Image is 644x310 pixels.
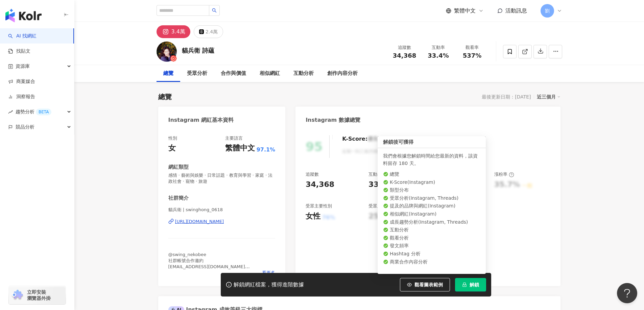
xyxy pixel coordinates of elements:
[383,187,480,194] li: 類型分布
[383,171,480,178] li: 總覽
[16,59,30,74] span: 資源庫
[482,94,531,100] div: 最後更新日期：[DATE]
[293,69,314,78] div: 互動分析
[463,52,482,59] span: 537%
[368,179,394,190] div: 33.4%
[168,195,189,202] div: 社群簡介
[168,207,276,213] span: 貓兵衛 | swinghong_0618
[168,116,234,124] div: Instagram 網紅基本資料
[306,171,319,177] div: 追蹤數
[221,69,246,78] div: 合作與價值
[383,152,480,167] div: 我們會根據您解鎖時間給您最新的資料，該資料留存 180 天。
[306,116,360,124] div: Instagram 數據總覽
[9,286,66,304] a: chrome extension立即安裝 瀏覽器外掛
[383,235,480,242] li: 觀看分析
[494,171,514,177] div: 漲粉率
[383,195,480,202] li: 受眾分析 ( Instagram, Threads )
[383,258,480,265] li: 商業合作內容分析
[171,27,185,36] div: 3.4萬
[212,8,217,13] span: search
[8,48,30,55] a: 找貼文
[378,136,486,148] div: 解鎖後可獲得
[16,104,51,119] span: 趨勢分析
[194,25,223,38] button: 2.4萬
[157,25,190,38] button: 3.4萬
[454,7,476,15] span: 繁體中文
[306,179,334,190] div: 34,368
[158,92,172,102] div: 總覽
[537,92,560,101] div: 近三個月
[8,93,35,100] a: 洞察報告
[27,289,51,301] span: 立即安裝 瀏覽器外掛
[327,69,358,78] div: 創作內容分析
[5,9,42,22] img: logo
[462,282,467,287] span: lock
[168,219,276,225] a: [URL][DOMAIN_NAME]
[206,27,218,36] div: 2.4萬
[428,52,449,59] span: 33.4%
[168,135,177,141] div: 性別
[306,211,320,222] div: 女性
[225,135,243,141] div: 主要語言
[505,7,527,14] span: 活動訊息
[257,146,276,153] span: 97.1%
[383,203,480,209] li: 提及的品牌與網紅 ( Instagram )
[175,219,224,225] div: [URL][DOMAIN_NAME]
[459,44,485,51] div: 觀看率
[11,290,24,301] img: chrome extension
[8,78,35,85] a: 商案媒合
[455,278,486,291] button: 解鎖
[383,179,480,186] li: K-Score ( Instagram )
[368,203,395,209] div: 受眾主要年齡
[262,270,275,276] span: 看更多
[383,211,480,218] li: 相似網紅 ( Instagram )
[383,219,480,225] li: 成長趨勢分析 ( Instagram, Threads )
[182,46,214,55] div: 貓兵衛 詩蘊
[368,171,388,177] div: 互動率
[163,69,173,78] div: 總覽
[306,203,332,209] div: 受眾主要性別
[383,251,480,257] li: Hashtag 分析
[8,110,13,114] span: rise
[392,44,418,51] div: 追蹤數
[383,243,480,249] li: 發文頻率
[545,7,550,15] span: 劉
[157,41,177,62] img: KOL Avatar
[426,44,451,51] div: 互動率
[187,69,207,78] div: 受眾分析
[36,109,51,115] div: BETA
[383,227,480,233] li: 互動分析
[225,143,255,153] div: 繁體中文
[16,119,34,135] span: 競品分析
[234,281,304,288] div: 解鎖網紅檔案，獲得進階數據
[8,33,37,39] a: searchAI 找網紅
[260,69,280,78] div: 相似網紅
[470,282,479,287] span: 解鎖
[168,143,176,153] div: 女
[168,252,250,288] span: @swing_nekobee 社群帳號合作邀約 [EMAIL_ADDRESS][DOMAIN_NAME] / 拾光創藝所 大錢 [EMAIL_ADDRESS][DOMAIN_NAME]
[414,282,443,287] span: 觀看圖表範例
[400,278,450,291] button: 觀看圖表範例
[168,172,276,185] span: 感情 · 藝術與娛樂 · 日常話題 · 教育與學習 · 家庭 · 法政社會 · 寵物 · 旅遊
[393,52,416,59] span: 34,368
[342,135,385,143] div: K-Score :
[168,164,189,171] div: 網紅類型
